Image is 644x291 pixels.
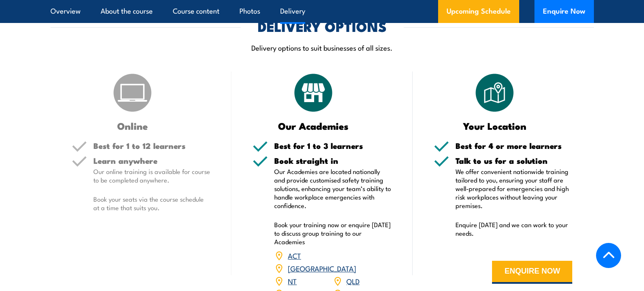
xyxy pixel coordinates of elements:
p: Delivery options to suit businesses of all sizes. [51,43,594,52]
p: Enquire [DATE] and we can work to your needs. [456,220,573,237]
h5: Best for 4 or more learners [456,142,573,150]
p: Our Academies are located nationally and provide customised safety training solutions, enhancing ... [274,167,391,210]
h3: Online [72,121,194,131]
a: NT [288,276,297,286]
h5: Best for 1 to 12 learners [93,142,211,150]
h2: DELIVERY OPTIONS [258,20,387,32]
button: ENQUIRE NOW [492,261,572,284]
p: We offer convenient nationwide training tailored to you, ensuring your staff are well-prepared fo... [456,167,573,210]
h5: Learn anywhere [93,157,211,165]
h3: Our Academies [253,121,374,131]
p: Book your training now or enquire [DATE] to discuss group training to our Academies [274,220,391,246]
h5: Best for 1 to 3 learners [274,142,391,150]
h5: Talk to us for a solution [456,157,573,165]
h3: Your Location [434,121,556,131]
p: Our online training is available for course to be completed anywhere. [93,167,211,184]
p: Book your seats via the course schedule at a time that suits you. [93,195,211,212]
a: ACT [288,250,301,260]
h5: Book straight in [274,157,391,165]
a: QLD [346,276,360,286]
a: [GEOGRAPHIC_DATA] [288,263,356,273]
